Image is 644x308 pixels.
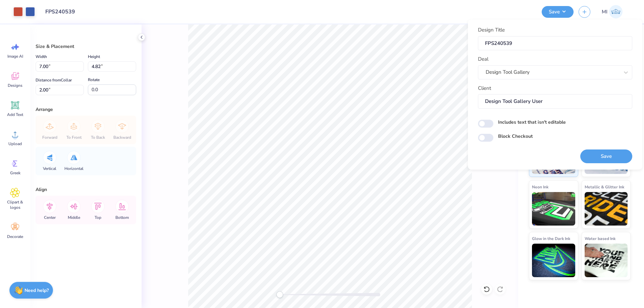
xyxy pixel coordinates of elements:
[478,94,632,109] input: e.g. Ethan Linker
[40,5,89,18] input: Untitled Design
[532,192,575,226] img: Neon Ink
[478,84,491,92] label: Client
[276,291,283,298] div: Accessibility label
[532,244,575,277] img: Glow in the Dark Ink
[44,215,56,220] span: Center
[115,215,129,220] span: Bottom
[7,234,23,239] span: Decorate
[10,170,20,176] span: Greek
[585,244,628,277] img: Water based Ink
[478,55,488,63] label: Deal
[88,76,100,84] label: Rotate
[8,141,22,146] span: Upload
[95,215,101,220] span: Top
[4,199,26,210] span: Clipart & logos
[580,149,632,163] button: Save
[88,53,100,61] label: Height
[585,192,628,226] img: Metallic & Glitter Ink
[542,6,574,18] button: Save
[599,5,626,18] a: MI
[24,287,49,294] strong: Need help?
[36,106,136,113] div: Arrange
[8,83,22,88] span: Designs
[36,186,136,193] div: Align
[498,119,566,126] label: Includes text that isn't editable
[532,235,570,242] span: Glow in the Dark Ink
[7,112,23,117] span: Add Text
[498,133,533,140] label: Block Checkout
[585,183,624,190] span: Metallic & Glitter Ink
[7,54,23,59] span: Image AI
[609,5,623,18] img: Mark Isaac
[36,76,72,84] label: Distance from Collar
[43,166,56,171] span: Vertical
[68,215,80,220] span: Middle
[36,43,136,50] div: Size & Placement
[532,183,548,190] span: Neon Ink
[64,166,84,171] span: Horizontal
[478,26,505,34] label: Design Title
[36,53,47,61] label: Width
[602,8,607,16] span: MI
[585,235,615,242] span: Water based Ink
